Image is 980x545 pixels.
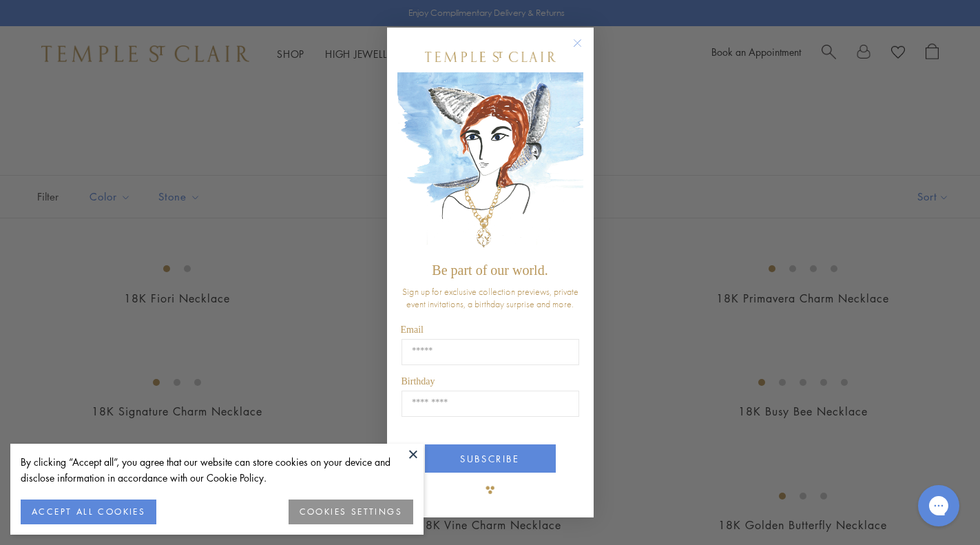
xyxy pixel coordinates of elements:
[432,263,548,278] span: Be part of our world.
[21,500,156,524] button: ACCEPT ALL COOKIES
[911,480,966,531] iframe: Gorgias live chat messenger
[402,376,435,387] span: Birthday
[402,339,579,365] input: Email
[401,325,424,335] span: Email
[397,72,583,256] img: c4a9eb12-d91a-4d4a-8ee0-386386f4f338.jpeg
[21,454,413,486] div: By clicking “Accept all”, you agree that our website can store cookies on your device and disclos...
[425,444,556,473] button: SUBSCRIBE
[576,41,593,59] button: Close dialog
[425,52,556,62] img: Temple St. Clair
[477,476,504,504] img: TSC
[402,285,578,310] span: Sign up for exclusive collection previews, private event invitations, a birthday surprise and more.
[289,500,413,524] button: COOKIES SETTINGS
